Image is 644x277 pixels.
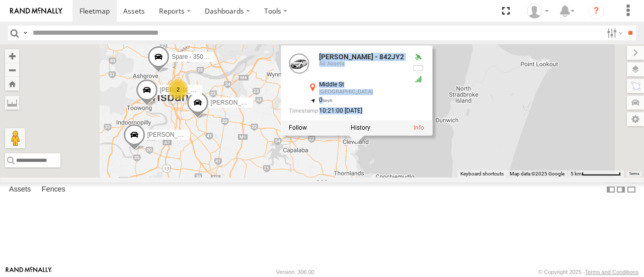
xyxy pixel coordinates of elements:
a: [PERSON_NAME] - 842JY2 [319,53,404,61]
label: Dock Summary Table to the Left [606,182,616,197]
button: Drag Pegman onto the map to open Street View [5,128,25,148]
i: ? [588,3,604,19]
label: Assets [4,183,36,197]
a: View Asset Details [289,54,309,74]
button: Keyboard shortcuts [460,170,504,177]
label: Measure [5,96,19,110]
label: Search Query [21,26,29,40]
div: All Assets [319,61,404,67]
div: GSM Signal = 5 [412,75,424,83]
label: Dock Summary Table to the Right [616,182,626,197]
span: Spare - 350FB3 [172,53,214,60]
div: 2 [168,79,188,100]
button: Zoom out [5,63,19,77]
button: Map Scale: 5 km per 74 pixels [568,170,624,177]
label: Map Settings [627,112,644,126]
span: [PERSON_NAME] - 017IP4 [147,132,221,139]
button: Zoom in [5,49,19,63]
span: 0 [319,97,333,104]
span: [PERSON_NAME] 019IP4 - Hilux [160,87,249,94]
div: Version: 306.00 [276,269,314,275]
button: Zoom Home [5,77,19,90]
label: Fences [37,183,70,197]
a: View Asset Details [414,125,424,132]
div: No battery health information received from this device. [412,64,424,72]
span: Map data ©2025 Google [510,171,565,176]
div: Date/time of location update [289,108,404,115]
div: Valid GPS Fix [412,54,424,62]
div: © Copyright 2025 - [538,269,638,275]
label: Search Filter Options [603,26,624,40]
a: Terms (opens in new tab) [629,171,639,175]
label: Hide Summary Table [626,182,636,197]
a: Terms and Conditions [585,269,638,275]
div: [GEOGRAPHIC_DATA] [319,89,404,96]
a: Visit our Website [6,267,52,277]
div: Middle St [319,82,404,88]
label: Realtime tracking of Asset [289,125,307,132]
div: Marco DiBenedetto [523,4,552,19]
label: View Asset History [351,125,370,132]
span: 5 km [571,171,582,176]
img: rand-logo.svg [10,8,62,15]
span: [PERSON_NAME] [211,99,261,106]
